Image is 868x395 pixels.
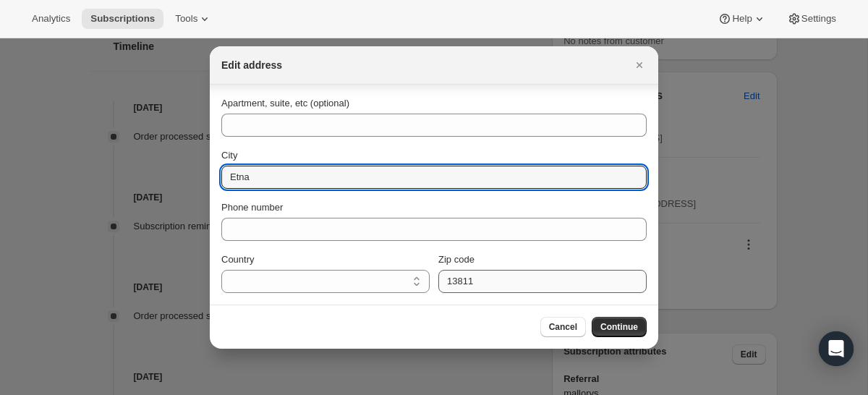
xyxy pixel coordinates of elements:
span: City [221,150,237,161]
button: Cancel [540,317,586,337]
span: Help [732,13,752,25]
button: Help [709,9,775,29]
button: Continue [592,317,647,337]
span: Country [221,254,255,265]
button: Analytics [23,9,79,29]
span: Continue [600,321,638,333]
span: Zip code [438,254,475,265]
h2: Edit address [221,58,282,72]
span: Subscriptions [90,13,155,25]
span: Analytics [32,13,70,25]
button: Close [629,55,650,75]
div: Open Intercom Messenger [819,331,854,366]
span: Cancel [549,321,577,333]
span: Tools [175,13,197,25]
button: Subscriptions [82,9,163,29]
button: Tools [166,9,221,29]
span: Apartment, suite, etc (optional) [221,98,349,109]
span: Phone number [221,202,283,213]
button: Settings [778,9,845,29]
span: Settings [801,13,836,25]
